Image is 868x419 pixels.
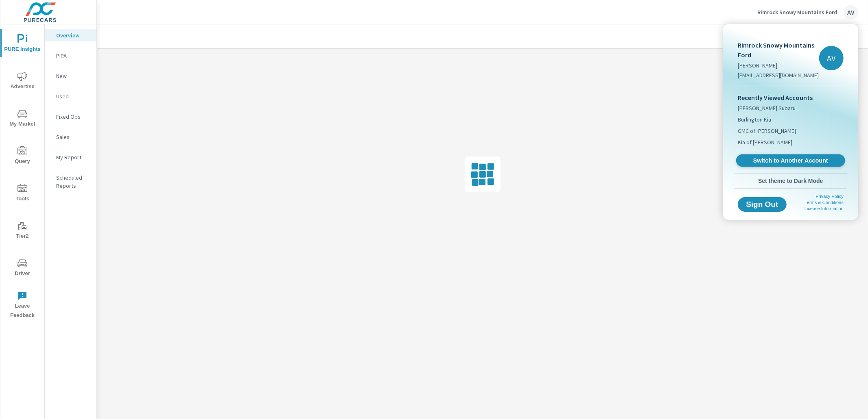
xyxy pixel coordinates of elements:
a: Terms & Conditions [805,200,844,205]
span: [PERSON_NAME] Subaru [738,104,796,112]
span: Kia of [PERSON_NAME] [738,138,792,146]
button: Sign Out [738,197,787,212]
a: License Information [805,206,844,211]
div: AV [819,46,844,70]
a: Switch to Another Account [736,154,845,167]
p: Rimrock Snowy Mountains Ford [738,40,819,60]
p: Recently Viewed Accounts [738,93,844,102]
span: GMC of [PERSON_NAME] [738,127,796,135]
a: Privacy Policy [816,194,844,199]
p: [PERSON_NAME] [738,61,819,69]
button: Set theme to Dark Mode [735,174,847,188]
p: [EMAIL_ADDRESS][DOMAIN_NAME] [738,71,819,79]
span: Set theme to Dark Mode [738,177,844,185]
span: Switch to Another Account [741,157,840,165]
span: Burlington Kia [738,115,771,124]
span: Sign Out [744,201,780,208]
